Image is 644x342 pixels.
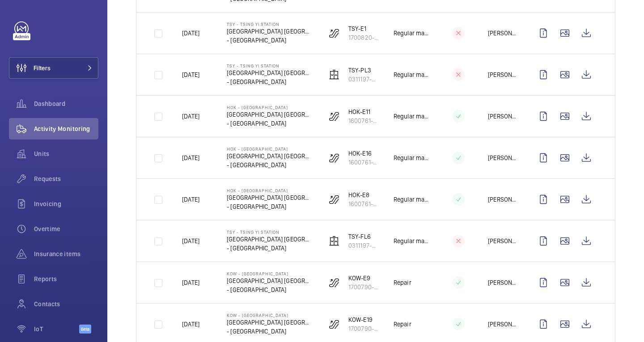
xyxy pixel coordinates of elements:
span: Requests [34,174,98,183]
p: [DATE] [182,278,199,287]
p: - [GEOGRAPHIC_DATA] [227,77,312,86]
p: 0311197-003 [348,241,379,250]
p: [PERSON_NAME] [488,29,518,38]
p: [DATE] [182,29,199,38]
p: TSY - Tsing Yi Station [227,229,312,235]
p: [GEOGRAPHIC_DATA] [GEOGRAPHIC_DATA] [227,68,312,77]
p: [PERSON_NAME] [488,236,518,245]
span: Reports [34,274,98,283]
p: 1600761-014 [348,199,379,208]
span: Insurance items [34,249,98,258]
p: - [GEOGRAPHIC_DATA] [227,327,312,336]
button: Filters [9,57,98,79]
p: [GEOGRAPHIC_DATA] [GEOGRAPHIC_DATA] [227,110,312,119]
img: escalator.svg [329,319,339,329]
p: Regular maintenance [394,70,429,79]
p: Regular maintenance [394,195,429,204]
p: [DATE] [182,320,199,329]
p: - [GEOGRAPHIC_DATA] [227,160,312,169]
img: escalator.svg [329,111,339,122]
p: [GEOGRAPHIC_DATA] [GEOGRAPHIC_DATA] [227,193,312,202]
p: 1700820-001 [348,33,379,42]
p: Repair [394,278,411,287]
p: KOW - [GEOGRAPHIC_DATA] [227,271,312,276]
p: - [GEOGRAPHIC_DATA] [227,285,312,294]
p: Regular maintenance [394,112,429,121]
p: HOK - [GEOGRAPHIC_DATA] [227,146,312,152]
p: TSY - Tsing Yi Station [227,63,312,68]
p: Repair [394,320,411,329]
p: [GEOGRAPHIC_DATA] [GEOGRAPHIC_DATA] [227,318,312,327]
p: HOK-E16 [348,149,379,158]
p: [PERSON_NAME] [488,70,518,79]
p: [DATE] [182,236,199,245]
p: [PERSON_NAME] [488,153,518,162]
span: Contacts [34,300,98,308]
p: [PERSON_NAME] [488,112,518,121]
p: KOW-E19 [348,315,379,324]
p: 1600761-009 [348,158,379,167]
span: Filters [34,63,51,72]
span: Units [34,149,98,158]
img: escalator.svg [329,28,339,38]
p: HOK-E8 [348,190,379,199]
img: elevator.svg [329,69,339,80]
p: - [GEOGRAPHIC_DATA] [227,202,312,211]
span: Activity Monitoring [34,124,98,133]
p: 1700790-012 [348,324,379,333]
span: Beta [79,325,91,334]
p: Regular maintenance [394,29,429,38]
span: Invoicing [34,199,98,208]
p: [GEOGRAPHIC_DATA] [GEOGRAPHIC_DATA] [227,152,312,160]
img: escalator.svg [329,152,339,163]
span: Dashboard [34,99,98,108]
p: 1700790-002 [348,283,379,291]
p: KOW-E9 [348,274,379,283]
p: TSY-E1 [348,24,379,33]
p: HOK - [GEOGRAPHIC_DATA] [227,188,312,193]
p: [DATE] [182,112,199,121]
p: [DATE] [182,70,199,79]
p: [GEOGRAPHIC_DATA] [GEOGRAPHIC_DATA] [227,27,312,36]
p: HOK-E11 [348,107,379,116]
p: [DATE] [182,195,199,204]
p: - [GEOGRAPHIC_DATA] [227,244,312,253]
p: [GEOGRAPHIC_DATA] [GEOGRAPHIC_DATA] [227,235,312,244]
span: IoT [34,325,79,334]
p: - [GEOGRAPHIC_DATA] [227,119,312,128]
p: KOW - [GEOGRAPHIC_DATA] [227,312,312,318]
p: [GEOGRAPHIC_DATA] [GEOGRAPHIC_DATA] [227,276,312,285]
p: TSY-PL3 [348,66,379,75]
p: [DATE] [182,153,199,162]
p: 1600761-017 [348,116,379,125]
p: [PERSON_NAME] [488,320,518,329]
p: [PERSON_NAME] [488,195,518,204]
img: elevator.svg [329,236,339,246]
p: TSY - Tsing Yi Station [227,21,312,27]
img: escalator.svg [329,277,339,288]
p: TSY-FL6 [348,232,379,241]
p: HOK - [GEOGRAPHIC_DATA] [227,105,312,110]
p: [PERSON_NAME] [488,278,518,287]
p: 0311197-010 [348,75,379,84]
span: Overtime [34,224,98,233]
p: Regular maintenance [394,153,429,162]
p: Regular maintenance [394,236,429,245]
img: escalator.svg [329,194,339,205]
p: - [GEOGRAPHIC_DATA] [227,36,312,45]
